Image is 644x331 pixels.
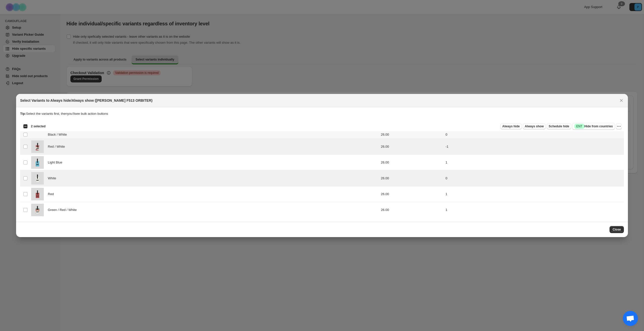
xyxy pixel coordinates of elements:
[31,172,44,185] img: WHITE_F513_ORBITER_FRONT.jpg
[48,132,70,137] span: Black / White
[616,123,622,129] button: More actions
[444,131,624,139] td: 0
[618,97,625,104] button: Close
[31,204,44,216] img: WHITE_AND_GREEN_F513_ORBITER_FRONT.jpg
[31,140,44,153] img: RED_AND_WHITE_F513_ORBITER_FRONT.jpg
[444,139,624,155] td: -1
[613,228,621,232] span: Close
[379,186,444,202] td: 26.00
[31,188,44,200] img: RED_F513_ORBITER_FRONT.jpg
[576,124,582,128] span: ENT
[444,155,624,171] td: 1
[525,124,544,128] span: Always show
[379,171,444,186] td: 26.00
[48,192,57,197] span: Red
[20,98,152,103] h2: Select Variants to Always hide/Always show ([PERSON_NAME] F513 ORBITER)
[500,123,522,129] button: Always hide
[48,160,65,165] span: Light Blue
[547,123,571,129] button: Schedule hide
[48,144,68,149] span: Red / White
[523,123,546,129] button: Always show
[20,112,26,116] strong: Tip:
[444,186,624,202] td: 1
[31,124,46,128] span: 2 selected
[623,311,638,326] div: Ouvrir le chat
[48,207,79,212] span: Green / Red / White
[610,226,624,233] button: Close
[444,171,624,186] td: 0
[574,124,613,129] span: Hide from countries
[549,124,569,128] span: Schedule hide
[20,111,624,116] p: Select the variants first, then you'll see bulk action buttons
[48,176,59,181] span: White
[444,202,624,218] td: 1
[379,131,444,139] td: 26.00
[379,139,444,155] td: 26.00
[379,202,444,218] td: 26.00
[379,155,444,171] td: 26.00
[31,156,44,169] img: BLUE_F513_ORBITER_FRONT.jpg
[502,124,520,128] span: Always hide
[572,123,615,130] button: SuccessENTHide from countries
